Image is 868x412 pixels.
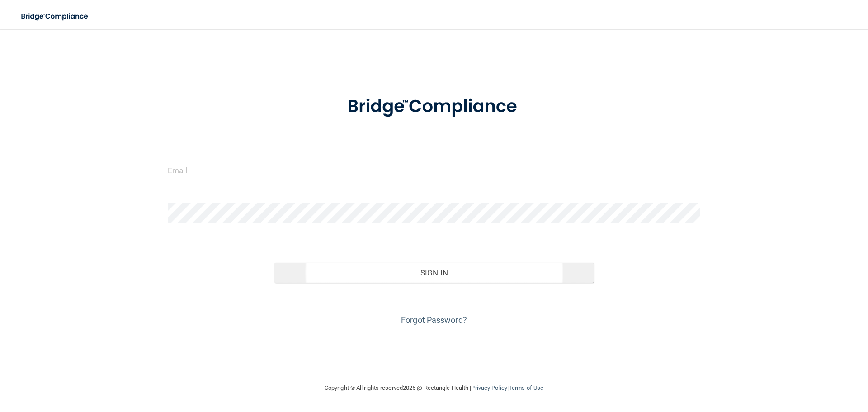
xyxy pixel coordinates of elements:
[14,7,97,26] img: bridge_compliance_login_screen.278c3ca4.svg
[274,263,594,283] button: Sign In
[471,384,507,391] a: Privacy Policy
[168,160,700,180] input: Email
[401,315,467,325] a: Forgot Password?
[329,83,539,130] img: bridge_compliance_login_screen.278c3ca4.svg
[269,374,599,403] div: Copyright © All rights reserved 2025 @ Rectangle Health | |
[509,384,543,391] a: Terms of Use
